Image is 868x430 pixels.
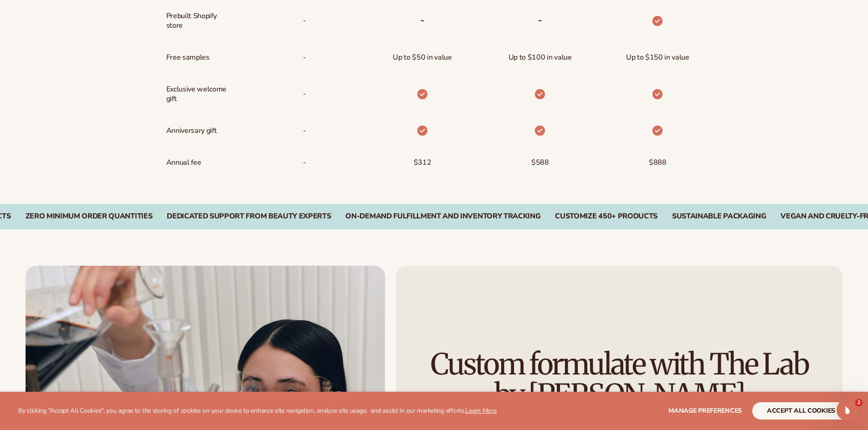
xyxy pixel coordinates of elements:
span: - [303,86,306,102]
span: Free samples [166,49,210,66]
div: CUSTOMIZE 450+ PRODUCTS [555,212,657,221]
span: - [303,154,306,171]
span: - [303,122,306,139]
span: Up to $50 in value [393,49,452,66]
span: - [303,12,306,29]
span: $312 [414,154,431,171]
div: Dedicated Support From Beauty Experts [167,212,331,221]
p: By clicking "Accept All Cookies", you agree to the storing of cookies on your device to enhance s... [18,407,497,415]
div: Zero Minimum Order QuantitieS [26,212,153,221]
span: Annual fee [166,154,201,171]
span: Anniversary gift [166,122,217,139]
h2: Custom formulate with The Lab by [PERSON_NAME] [421,349,817,410]
div: On-Demand Fulfillment and Inventory Tracking [345,212,540,221]
a: Learn More [465,406,496,415]
span: Up to $100 in value [508,49,572,66]
b: - [420,13,425,27]
span: Exclusive welcome gift [166,81,227,107]
div: SUSTAINABLE PACKAGING [672,212,766,221]
span: $588 [531,154,549,171]
span: Up to $150 in value [626,49,689,66]
span: 2 [855,399,863,406]
span: $888 [649,154,667,171]
span: Prebuilt Shopify store [166,8,227,34]
span: - [303,49,306,66]
button: accept all cookies [752,402,850,420]
span: Manage preferences [668,406,742,415]
b: - [538,13,542,27]
button: Manage preferences [668,402,742,420]
iframe: Intercom live chat [837,399,858,421]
